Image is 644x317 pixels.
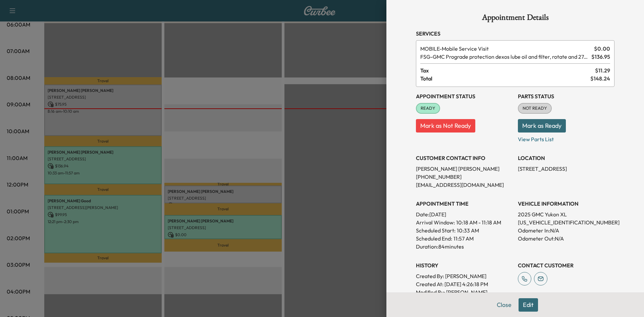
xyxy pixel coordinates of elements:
[416,30,614,38] h3: Services
[417,105,439,112] span: READY
[416,243,513,251] p: Duration: 84 minutes
[518,261,614,269] h3: CONTACT CUSTOMER
[518,200,614,208] h3: VEHICLE INFORMATION
[416,13,614,24] h1: Appointment Details
[457,226,479,234] p: 10:33 AM
[416,200,513,208] h3: APPOINTMENT TIME
[420,53,589,61] span: GMC Prograde protection dexos lube oil and filter, rotate and 27-point inspection.
[518,133,614,143] p: View Parts List
[420,66,595,74] span: Tax
[456,218,501,226] span: 10:18 AM - 11:18 AM
[416,218,513,226] p: Arrival Window:
[518,226,614,234] p: Odometer In: N/A
[416,165,513,173] p: [PERSON_NAME] [PERSON_NAME]
[416,173,513,181] p: [PHONE_NUMBER]
[416,210,513,218] p: Date: [DATE]
[518,92,614,100] h3: Parts Status
[519,298,538,312] button: Edit
[416,234,452,243] p: Scheduled End:
[518,210,614,218] p: 2025 GMC Yukon XL
[420,74,590,83] span: Total
[492,298,516,312] button: Close
[594,45,610,53] span: $ 0.00
[519,105,551,112] span: NOT READY
[416,261,513,269] h3: History
[518,154,614,162] h3: LOCATION
[590,74,610,83] span: $ 148.24
[416,226,455,234] p: Scheduled Start:
[518,119,566,133] button: Mark as Ready
[595,66,610,74] span: $ 11.29
[416,272,513,280] p: Created By : [PERSON_NAME]
[416,280,513,288] p: Created At : [DATE] 4:26:18 PM
[416,288,513,296] p: Modified By : [PERSON_NAME]
[416,92,513,100] h3: Appointment Status
[416,181,513,189] p: [EMAIL_ADDRESS][DOMAIN_NAME]
[453,234,474,243] p: 11:57 AM
[518,165,614,173] p: [STREET_ADDRESS]
[416,154,513,162] h3: CUSTOMER CONTACT INFO
[518,218,614,226] p: [US_VEHICLE_IDENTIFICATION_NUMBER]
[416,119,475,133] button: Mark as Not Ready
[518,234,614,243] p: Odometer Out: N/A
[420,45,591,53] span: Mobile Service Visit
[591,53,610,61] span: $ 136.95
